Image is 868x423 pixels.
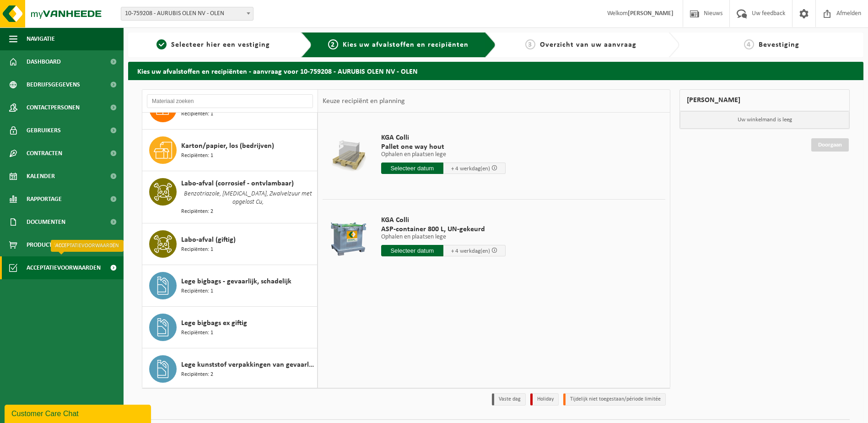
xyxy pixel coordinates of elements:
[181,152,213,160] span: Recipiënten: 1
[680,111,849,129] p: Uw winkelmand is leeg
[328,39,338,49] span: 2
[27,96,80,119] span: Contactpersonen
[381,133,506,142] span: KGA Colli
[27,50,61,73] span: Dashboard
[381,152,506,158] p: Ophalen en plaatsen lege
[744,39,754,49] span: 4
[381,163,443,174] input: Selecteer datum
[181,207,213,216] span: Recipiënten: 2
[540,41,636,49] span: Overzicht van uw aanvraag
[142,223,318,265] button: Labo-afval (giftig) Recipiënten: 1
[133,39,294,50] a: 1Selecteer hier een vestiging
[181,189,315,207] span: Benzotriazole, [MEDICAL_DATA], Zwalvelzuur met opgelost Cu,
[381,216,506,225] span: KGA Colli
[381,142,506,152] span: Pallet one way hout
[27,119,61,142] span: Gebruikers
[563,393,666,406] li: Tijdelijk niet toegestaan/période limitée
[181,178,294,189] span: Labo-afval (corrosief - ontvlambaar)
[181,318,247,329] span: Lege bigbags ex giftig
[142,171,318,223] button: Labo-afval (corrosief - ontvlambaar) Benzotriazole, [MEDICAL_DATA], Zwalvelzuur met opgelost Cu, ...
[142,130,318,171] button: Karton/papier, los (bedrijven) Recipiënten: 1
[27,73,80,96] span: Bedrijfsgegevens
[679,89,850,111] div: [PERSON_NAME]
[147,94,313,108] input: Materiaal zoeken
[181,276,291,287] span: Lege bigbags - gevaarlijk, schadelijk
[27,233,68,256] span: Product Shop
[181,329,213,337] span: Recipiënten: 1
[27,211,65,233] span: Documenten
[27,27,55,50] span: Navigatie
[525,39,535,49] span: 3
[628,10,674,17] strong: [PERSON_NAME]
[156,39,167,49] span: 1
[181,370,213,379] span: Recipiënten: 2
[121,7,253,21] span: 10-759208 - AURUBIS OLEN NV - OLEN
[381,234,506,240] p: Ophalen en plaatsen lege
[381,245,443,256] input: Selecteer datum
[318,90,410,113] div: Keuze recipiënt en planning
[811,138,849,152] a: Doorgaan
[451,166,490,172] span: + 4 werkdag(en)
[181,234,236,245] span: Labo-afval (giftig)
[27,165,55,188] span: Kalender
[142,307,318,348] button: Lege bigbags ex giftig Recipiënten: 1
[451,248,490,254] span: + 4 werkdag(en)
[128,62,863,80] h2: Kies uw afvalstoffen en recipiënten - aanvraag voor 10-759208 - AURUBIS OLEN NV - OLEN
[181,359,315,370] span: Lege kunststof verpakkingen van gevaarlijke stoffen
[27,188,62,211] span: Rapportage
[181,245,213,254] span: Recipiënten: 1
[121,7,253,20] span: 10-759208 - AURUBIS OLEN NV - OLEN
[759,41,799,49] span: Bevestiging
[492,393,526,406] li: Vaste dag
[181,110,213,119] span: Recipiënten: 1
[142,265,318,307] button: Lege bigbags - gevaarlijk, schadelijk Recipiënten: 1
[142,348,318,390] button: Lege kunststof verpakkingen van gevaarlijke stoffen Recipiënten: 2
[27,142,62,165] span: Contracten
[181,287,213,296] span: Recipiënten: 1
[5,403,153,423] iframe: chat widget
[381,225,506,234] span: ASP-container 800 L, UN-gekeurd
[27,256,101,279] span: Acceptatievoorwaarden
[171,41,270,49] span: Selecteer hier een vestiging
[181,141,274,152] span: Karton/papier, los (bedrijven)
[530,393,559,406] li: Holiday
[343,41,469,49] span: Kies uw afvalstoffen en recipiënten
